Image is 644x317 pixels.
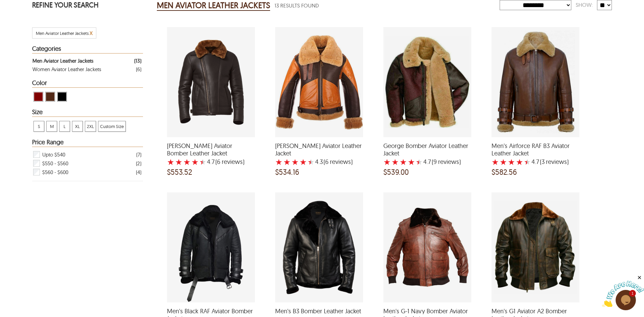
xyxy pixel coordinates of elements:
[42,168,68,176] span: $560 - $600
[85,121,96,131] span: 2XL
[90,30,93,36] a: Cancel Filter
[524,158,531,165] label: 5 rating
[275,308,363,315] span: Men's B3 Bomber Leather Jacket
[32,57,141,65] a: Filter Men Aviator Leather Jackets
[32,159,141,168] div: Filter $550 - $560 Men Aviator Leather Jackets
[275,133,363,179] a: Gary Aviator Leather Jacket with a 4.333333333333334 Star Rating 6 Product Review and a price of ...
[72,121,83,132] div: View XL Men Aviator Leather Jackets
[383,133,471,179] a: George Bomber Aviator Leather Jacket with a 4.666666666666667 Star Rating 9 Product Review and a ...
[540,158,569,165] span: )
[167,142,255,157] span: Eric Aviator Bomber Leather Jacket
[400,158,407,165] label: 3 rating
[220,158,243,165] span: reviews
[300,158,307,165] label: 4 rating
[500,158,507,165] label: 2 rating
[46,121,57,132] div: View M Men Aviator Leather Jackets
[492,133,579,179] a: Men's Airforce RAF B3 Aviator Leather Jacket with a 4.666666666666667 Star Rating 3 Product Revie...
[275,142,363,157] span: Gary Aviator Leather Jacket
[136,168,141,176] div: ( 4 )
[275,158,283,165] label: 1 rating
[391,158,399,165] label: 2 rating
[283,158,291,165] label: 2 rating
[32,139,143,147] div: Heading Filter Men Aviator Leather Jackets by Price Range
[98,121,125,131] span: Custom Size
[136,150,141,159] div: ( 7 )
[432,158,437,165] span: (9
[191,158,199,165] label: 4 rating
[291,158,299,165] label: 3 rating
[492,169,517,175] span: $582.56
[32,65,101,73] div: Women Aviator Leather Jackets
[34,121,44,131] span: S
[437,158,459,165] span: reviews
[423,158,431,165] label: 4.7
[416,158,423,165] label: 5 rating
[492,158,499,165] label: 1 rating
[215,158,244,165] span: )
[45,92,55,102] div: View Brown ( Brand Color ) Men Aviator Leather Jackets
[492,142,579,157] span: Men's Airforce RAF B3 Aviator Leather Jacket
[275,1,319,10] span: 13 Results Found
[516,158,523,165] label: 4 rating
[36,30,89,36] span: Filter Men Aviator Leather Jackets
[275,169,299,175] span: $534.16
[383,169,409,175] span: $539.00
[508,158,515,165] label: 3 rating
[98,121,126,132] div: View Custom Size Men Aviator Leather Jackets
[545,158,567,165] span: reviews
[167,169,192,175] span: $553.52
[324,158,329,165] span: (6
[136,159,141,168] div: ( 2 )
[32,150,141,159] div: Filter Upto $540 Men Aviator Leather Jackets
[540,158,545,165] span: (3
[324,158,353,165] span: )
[32,65,141,73] a: Filter Women Aviator Leather Jackets
[72,121,82,131] span: XL
[32,168,141,176] div: Filter $560 - $600 Men Aviator Leather Jackets
[136,65,141,73] div: ( 6 )
[175,158,183,165] label: 2 rating
[85,121,96,132] div: View 2XL Men Aviator Leather Jackets
[59,121,70,132] div: View L Men Aviator Leather Jackets
[315,158,323,165] label: 4.3
[32,80,143,88] div: Heading Filter Men Aviator Leather Jackets by Color
[42,150,65,159] span: Upto $540
[167,158,174,165] label: 1 rating
[32,57,93,65] div: Men Aviator Leather Jackets
[329,158,351,165] span: reviews
[308,158,314,165] label: 5 rating
[47,121,57,131] span: M
[33,92,43,102] div: View Maroon Men Aviator Leather Jackets
[432,158,461,165] span: )
[215,158,220,165] span: (6
[408,158,415,165] label: 4 rating
[134,57,141,65] div: ( 13 )
[90,29,93,37] span: x
[32,45,143,54] div: Heading Filter Men Aviator Leather Jackets by Categories
[383,142,471,157] span: George Bomber Aviator Leather Jacket
[207,158,215,165] label: 4.7
[57,92,67,102] div: View Black Men Aviator Leather Jackets
[32,109,143,117] div: Heading Filter Men Aviator Leather Jackets by Size
[42,159,68,168] span: $550 - $560
[602,275,644,307] iframe: chat widget
[199,158,206,165] label: 5 rating
[183,158,191,165] label: 3 rating
[167,133,255,179] a: Eric Aviator Bomber Leather Jacket with a 4.666666666666667 Star Rating 6 Product Review and a pr...
[33,121,44,132] div: View S Men Aviator Leather Jackets
[383,158,391,165] label: 1 rating
[531,158,539,165] label: 4.7
[59,121,70,131] span: L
